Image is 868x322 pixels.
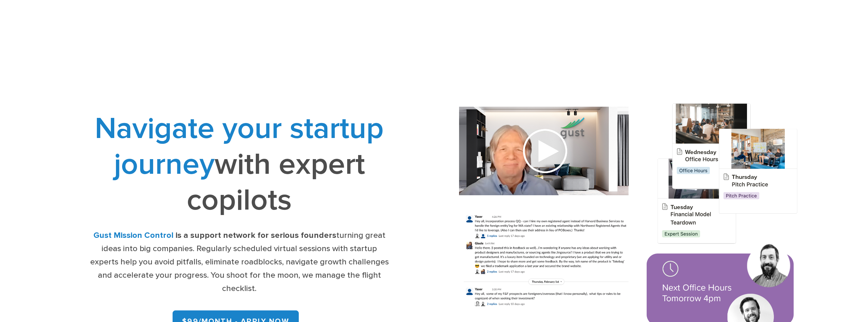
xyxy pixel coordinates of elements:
strong: Gust Mission Control [93,230,174,240]
span: Navigate your startup journey [95,111,384,182]
div: turning great ideas into big companies. Regularly scheduled virtual sessions with startup experts... [89,229,389,295]
h1: with expert copilots [89,111,389,218]
strong: is a support network for serious founders [176,230,336,240]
